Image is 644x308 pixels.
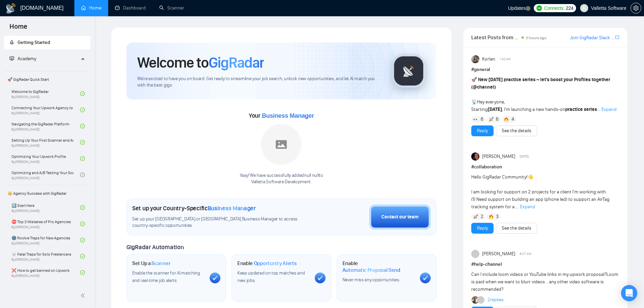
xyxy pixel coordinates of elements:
[471,55,479,63] img: Korlan
[481,116,483,123] span: 6
[496,116,499,123] span: 6
[249,112,314,119] span: Your
[11,86,80,101] a: Welcome to GigRadarBy[PERSON_NAME]
[132,270,200,283] span: Enable the scanner for AI matching and real-time job alerts.
[511,116,514,123] span: 4
[570,34,614,42] a: Join GigRadar Slack Community
[520,204,535,210] span: Expand
[9,40,14,45] span: rocket
[4,22,33,36] span: Home
[500,56,511,62] span: 1:42 AM
[9,56,36,62] span: Academy
[471,174,610,210] span: Hello GigRadar Community! I am looking for support on 2 projects for a client I'm working with. (...
[80,221,85,226] span: check-circle
[132,216,311,229] span: Set up your [GEOGRAPHIC_DATA] or [GEOGRAPHIC_DATA] Business Manager to access country-specific op...
[240,179,323,185] p: Valletta Software Development .
[262,112,314,119] span: Business Manager
[471,223,494,234] button: Reply
[477,127,488,135] a: Reply
[342,277,400,283] span: Never miss any opportunities.
[80,124,85,128] span: check-circle
[254,260,297,267] span: Opportunity Alerts
[496,213,499,220] span: 3
[11,135,80,150] a: Setting Up Your First Scanner and Auto-BidderBy[PERSON_NAME]
[615,34,619,40] span: export
[208,205,256,212] span: Business Manager
[18,56,36,62] span: Academy
[81,5,101,11] a: homeHome
[9,56,14,61] span: fund-projection-screen
[601,106,617,112] span: Expand
[381,213,419,221] div: Contact our team
[544,4,564,12] span: Connects:
[471,261,619,268] h1: # help-channel
[487,297,504,303] a: 2replies
[240,172,323,185] div: Yaay! We have successfully added null null to
[369,205,431,230] button: Contact our team
[471,77,610,112] span: Hey everyone, Starting , I’m launching a new hands-on ...
[5,187,90,200] span: 👑 Agency Success with GigRadar
[11,102,80,117] a: Connecting Your Upwork Agency to GigRadarBy[PERSON_NAME]
[115,5,146,11] a: dashboardDashboard
[471,163,619,171] h1: # collaboration
[565,106,597,112] strong: practice series
[471,66,619,73] h1: # general
[520,251,531,257] span: 8:07 AM
[80,91,85,96] span: check-circle
[11,119,80,134] a: Navigating the GigRadar PlatformBy[PERSON_NAME]
[471,77,477,82] span: 🚀
[630,3,641,14] button: setting
[11,249,80,264] a: ☠️ Fatal Traps for Solo FreelancersBy[PERSON_NAME]
[471,99,477,105] span: 📡
[502,127,531,135] a: See the details
[237,260,297,267] h1: Enable
[615,34,619,41] a: export
[482,250,515,258] span: [PERSON_NAME]
[477,224,488,232] a: Reply
[18,40,50,45] span: Getting Started
[482,153,515,160] span: [PERSON_NAME]
[11,167,80,182] a: Optimizing and A/B Testing Your Scanner for Better ResultsBy[PERSON_NAME]
[630,5,641,11] a: setting
[582,6,587,10] span: user
[527,174,533,180] span: 👋
[482,55,495,63] span: Korlan
[489,214,494,219] img: 🔥
[471,271,618,292] span: Can I include loom videos or YouTube links in my upwork proposal?Loom is paid when we want to blu...
[80,238,85,242] span: check-circle
[471,125,494,136] button: Reply
[11,200,80,215] a: 1️⃣ Start HereBy[PERSON_NAME]
[80,254,85,259] span: check-circle
[392,54,426,88] img: gigradar-logo.png
[5,73,90,86] span: 🚀 GigRadar Quick Start
[237,270,305,283] span: Keep updated on top matches and new jobs.
[502,224,531,232] a: See the details
[471,77,610,90] strong: New [DATE] practice series – let’s boost your Profiles together ( )
[80,108,85,112] span: check-circle
[488,106,502,112] strong: [DATE]
[261,124,302,165] img: placeholder.png
[473,84,494,90] span: @channel
[11,216,80,231] a: ⛔ Top 3 Mistakes of Pro AgenciesBy[PERSON_NAME]
[80,292,87,299] span: double-left
[631,5,641,11] span: setting
[496,125,537,136] button: See the details
[80,172,85,177] span: check-circle
[132,205,256,212] h1: Set up your Country-Specific
[209,53,264,72] span: GigRadar
[80,140,85,145] span: check-circle
[137,53,264,72] h1: Welcome to
[11,151,80,166] a: Optimizing Your Upwork ProfileBy[PERSON_NAME]
[342,260,414,273] h1: Enable
[11,233,80,247] a: 🌚 Rookie Traps for New AgenciesBy[PERSON_NAME]
[489,117,494,122] img: 🚀
[473,214,478,219] img: 🚀
[126,243,184,251] span: GigRadar Automation
[159,5,184,11] a: searchScanner
[473,117,478,122] img: 👀
[132,260,170,267] h1: Set Up a
[151,260,170,267] span: Scanner
[520,153,529,160] span: [DATE]
[342,267,400,274] span: Automatic Proposal Send
[137,76,381,89] span: We're excited to have you on board. Get ready to streamline your job search, unlock new opportuni...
